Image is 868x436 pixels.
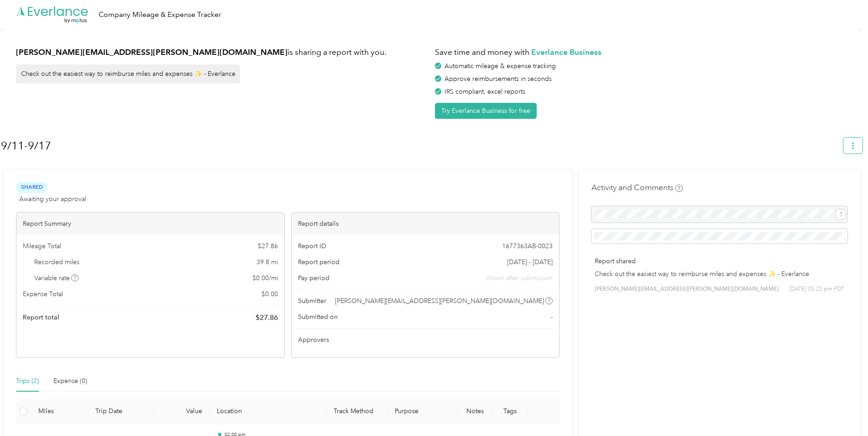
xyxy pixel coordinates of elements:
div: Expense (0) [53,376,87,386]
th: Notes [457,399,492,424]
div: Trips (2) [16,376,39,386]
th: Purpose [387,399,458,424]
span: [PERSON_NAME][EMAIL_ADDRESS][PERSON_NAME][DOMAIN_NAME] [595,285,779,293]
span: Automatic mileage & expense tracking [444,62,556,70]
span: Submitted on [298,312,338,322]
span: Report period [298,257,340,267]
div: Report Summary [16,213,284,235]
span: Submitter [298,296,326,306]
th: Trip Date [88,399,153,424]
span: Recorded miles [34,257,79,267]
span: Mileage Total [23,241,61,251]
span: $ 27.86 [256,312,278,323]
p: Report shared [595,256,844,266]
button: Try Everlance Business for free [435,103,537,119]
span: shown after submission [486,273,553,283]
th: Location [209,399,326,424]
span: 39.8 mi [256,257,278,267]
span: $ 0.00 / mi [252,273,278,283]
h1: is sharing a report with you. [16,47,429,58]
span: Expense Total [23,289,63,299]
span: Approve reimbursements in seconds [444,75,552,83]
span: Approvers [298,335,329,345]
span: Report ID [298,241,326,251]
h1: 9/11-9/17 [1,135,837,157]
span: Awaiting your approval [19,194,86,204]
span: - [551,312,553,322]
th: Track Method [326,399,387,424]
h1: Save time and money with [435,47,847,58]
strong: [PERSON_NAME][EMAIL_ADDRESS][PERSON_NAME][DOMAIN_NAME] [16,47,288,57]
p: Check out the easiest way to reimburse miles and expenses ✨ - Everlance [595,269,844,279]
div: Check out the easiest way to reimburse miles and expenses ✨ - Everlance [16,64,240,84]
span: [DATE] - [DATE] [507,257,553,267]
span: IRS compliant, excel reports [444,88,525,96]
h4: Activity and Comments [591,182,683,193]
span: Shared [16,182,47,192]
span: $ 0.00 [261,289,278,299]
th: Miles [31,399,88,424]
span: Report total [23,313,59,322]
span: [PERSON_NAME][EMAIL_ADDRESS][PERSON_NAME][DOMAIN_NAME] [335,296,544,306]
span: Variable rate [34,273,79,283]
strong: Everlance Business [531,47,601,57]
span: [DATE] 05:22 pm PDT [789,285,844,293]
span: Pay period [298,273,329,283]
th: Tags [492,399,528,424]
div: Company Mileage & Expense Tracker [99,9,221,21]
th: Value [153,399,209,424]
div: Report details [292,213,559,235]
span: $ 27.86 [258,241,278,251]
span: 1677363AB-0023 [502,241,553,251]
